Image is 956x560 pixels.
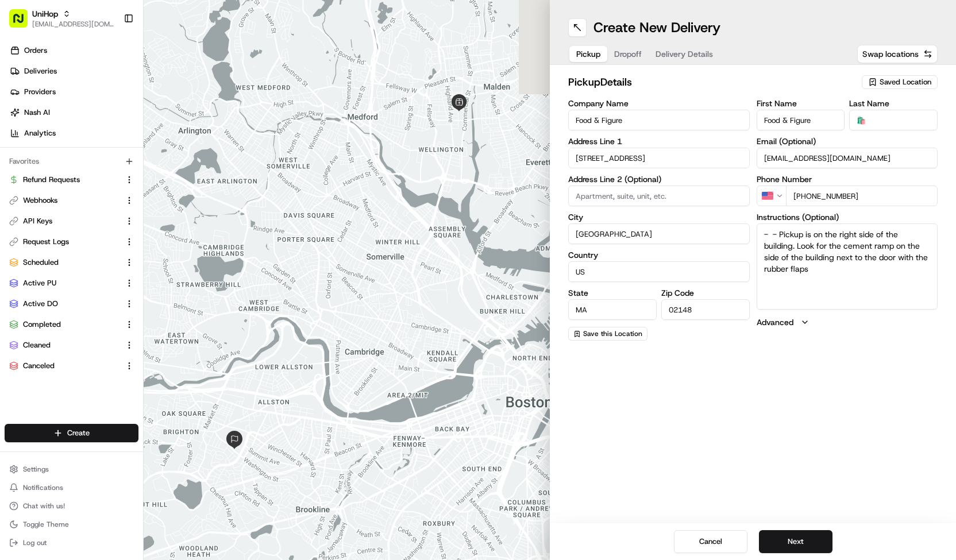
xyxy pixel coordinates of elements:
button: Notifications [5,480,138,496]
div: 💻 [97,167,106,176]
a: Active PU [9,278,120,288]
button: Active PU [5,274,138,292]
span: Refund Requests [23,175,80,185]
label: Last Name [849,99,938,107]
button: Log out [5,535,138,551]
textarea: - - Pickup is on the right side of the building. Look for the cement ramp on the side of the buil... [757,223,938,310]
span: Active DO [23,299,58,309]
span: Log out [23,538,47,547]
input: Apartment, suite, unit, etc. [568,186,750,206]
span: Knowledge Base [23,166,88,177]
label: Zip Code [661,289,750,297]
input: Enter state [568,299,657,320]
span: Pickup [576,48,600,60]
a: Deliveries [5,62,143,80]
input: Enter city [568,223,750,244]
input: Clear [30,74,190,86]
label: Advanced [757,316,793,328]
button: Request Logs [5,233,138,251]
span: Webhooks [23,195,57,206]
h2: pickup Details [568,74,855,90]
span: Notifications [23,483,63,492]
span: Completed [23,319,61,330]
span: API Keys [23,216,52,226]
span: API Documentation [109,166,184,177]
div: 📗 [11,167,21,176]
span: Toggle Theme [23,520,69,529]
a: Analytics [5,124,143,142]
label: City [568,213,750,221]
a: Request Logs [9,237,120,247]
h1: Create New Delivery [593,18,720,37]
input: Enter zip code [661,299,750,320]
p: Welcome 👋 [11,45,209,64]
button: Chat with us! [5,498,138,514]
div: We're available if you need us! [39,121,145,130]
img: 1736555255976-a54dd68f-1ca7-489b-9aae-adbdc363a1c4 [11,109,32,130]
button: Next [759,530,832,553]
input: Enter address [568,148,750,168]
button: Scheduled [5,253,138,272]
button: [EMAIL_ADDRESS][DOMAIN_NAME] [32,20,114,29]
button: Cleaned [5,336,138,354]
span: Active PU [23,278,56,288]
a: Orders [5,41,143,60]
a: Active DO [9,299,120,309]
button: Cancel [674,530,747,553]
label: Country [568,251,750,259]
button: Active DO [5,295,138,313]
span: Canceled [23,361,55,371]
a: Providers [5,83,143,101]
input: Enter company name [568,110,750,130]
span: Settings [23,465,49,474]
a: Refund Requests [9,175,120,185]
label: Phone Number [757,175,938,183]
img: Nash [11,11,34,34]
input: Enter last name [849,110,938,130]
button: API Keys [5,212,138,230]
button: Advanced [757,316,938,328]
span: UniHop [32,8,58,20]
label: Company Name [568,99,750,107]
button: Webhooks [5,191,138,210]
button: Save this Location [568,327,647,341]
label: State [568,289,657,297]
span: Scheduled [23,257,59,268]
button: Settings [5,461,138,477]
a: 💻API Documentation [92,161,189,182]
span: Dropoff [614,48,642,60]
span: Pylon [114,194,139,203]
label: Instructions (Optional) [757,213,938,221]
button: Canceled [5,357,138,375]
input: Enter first name [757,110,845,130]
button: Saved Location [862,74,938,90]
a: Powered byPylon [81,194,139,203]
span: Delivery Details [656,48,713,60]
input: Enter phone number [786,186,938,206]
span: Providers [24,87,56,97]
button: Refund Requests [5,171,138,189]
span: Saved Location [880,77,931,87]
span: Save this Location [583,329,642,338]
button: Toggle Theme [5,516,138,532]
span: Analytics [24,128,56,138]
span: Orders [24,45,47,56]
a: Nash AI [5,103,143,122]
span: Cleaned [23,340,51,350]
a: API Keys [9,216,120,226]
button: Create [5,424,138,442]
label: Address Line 2 (Optional) [568,175,750,183]
label: Address Line 1 [568,137,750,145]
div: Start new chat [39,109,188,121]
a: Completed [9,319,120,330]
a: 📗Knowledge Base [7,161,92,182]
span: Create [67,428,90,438]
button: Start new chat [195,113,209,126]
label: First Name [757,99,845,107]
button: Swap locations [857,45,938,63]
span: Nash AI [24,107,50,118]
a: Scheduled [9,257,120,268]
a: Webhooks [9,195,120,206]
button: Completed [5,315,138,334]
